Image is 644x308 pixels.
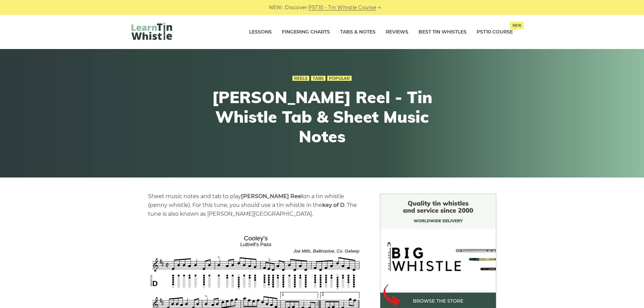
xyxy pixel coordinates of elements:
[477,24,513,41] a: PST10 CourseNew
[282,24,330,41] a: Fingering Charts
[340,24,376,41] a: Tabs & Notes
[322,202,344,208] strong: key of D
[148,192,364,218] p: Sheet music notes and tab to play on a tin whistle (penny whistle). For this tune, you should use...
[198,88,447,146] h1: [PERSON_NAME] Reel - Tin Whistle Tab & Sheet Music Notes
[327,76,352,81] a: Popular
[510,22,524,29] span: New
[386,24,408,41] a: Reviews
[419,24,467,41] a: Best Tin Whistles
[249,24,272,41] a: Lessons
[292,76,309,81] a: Reels
[241,193,303,199] strong: [PERSON_NAME] Reel
[311,76,326,81] a: Tabs
[132,23,172,40] img: LearnTinWhistle.com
